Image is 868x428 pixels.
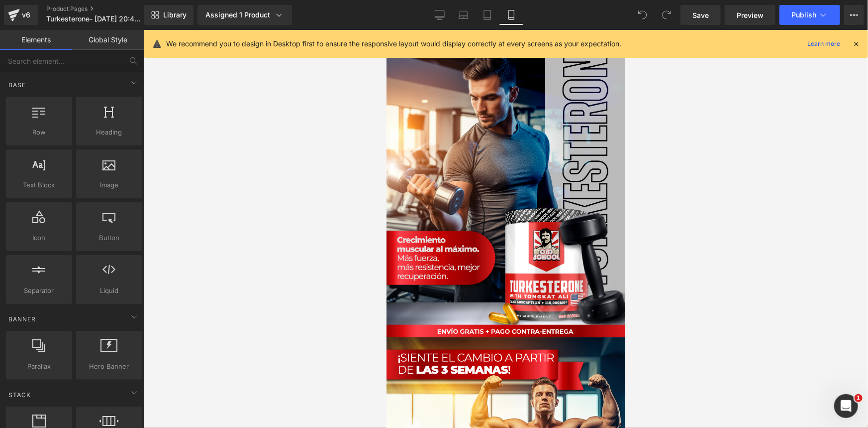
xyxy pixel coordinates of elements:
[79,361,139,372] span: Hero Banner
[46,15,142,23] span: Turkesterone- [DATE] 20:46:34
[791,11,816,19] span: Publish
[79,180,139,190] span: Image
[855,394,863,402] span: 1
[834,394,858,418] iframe: Intercom live chat
[79,233,139,243] span: Button
[9,127,69,138] span: Row
[72,30,144,50] a: Global Style
[9,361,69,372] span: Parallax
[7,80,27,90] span: Base
[46,5,161,13] a: Product Pages
[657,5,676,25] button: Redo
[205,10,284,20] div: Assigned 1 Product
[803,38,844,50] a: Learn more
[144,5,193,25] a: New Library
[737,10,764,20] span: Preview
[452,5,476,25] a: Laptop
[7,390,32,400] span: Stack
[166,38,621,49] p: We recommend you to design in Desktop first to ensure the responsive layout would display correct...
[725,5,775,25] a: Preview
[20,8,32,21] div: v6
[79,285,139,296] span: Liquid
[844,5,864,25] button: More
[9,233,69,243] span: Icon
[163,10,187,19] span: Library
[79,127,139,138] span: Heading
[499,5,523,25] a: Mobile
[4,5,38,25] a: v6
[9,180,69,190] span: Text Block
[7,314,37,324] span: Banner
[779,5,840,25] button: Publish
[9,285,69,296] span: Separator
[692,10,709,20] span: Save
[476,5,499,25] a: Tablet
[633,5,653,25] button: Undo
[428,5,452,25] a: Desktop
